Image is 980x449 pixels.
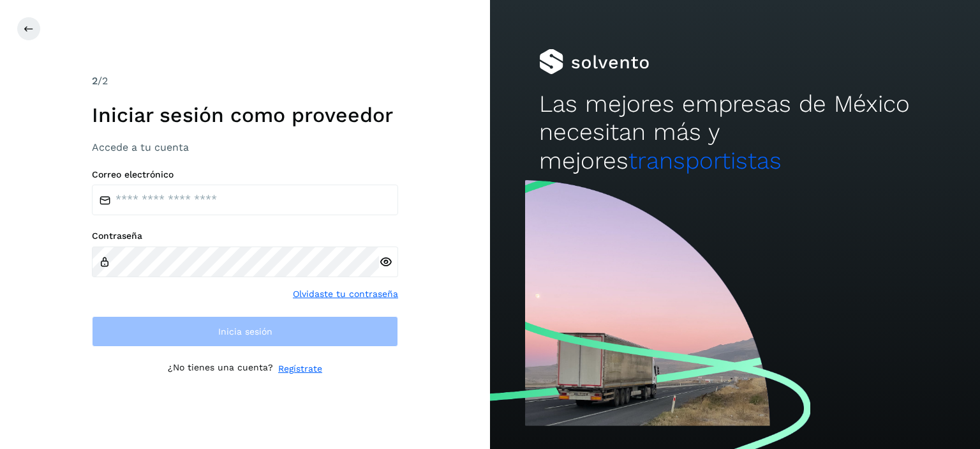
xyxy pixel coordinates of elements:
[218,327,272,336] span: Inicia sesión
[92,316,398,347] button: Inicia sesión
[92,231,398,241] label: Contraseña
[539,90,931,175] h2: Las mejores empresas de México necesitan más y mejores
[92,141,398,153] h3: Accede a tu cuenta
[168,362,273,376] p: ¿No tienes una cuenta?
[92,75,98,87] span: 2
[628,147,782,174] span: transportistas
[92,169,398,180] label: Correo electrónico
[293,287,398,301] a: Olvidaste tu contraseña
[92,103,398,127] h1: Iniciar sesión como proveedor
[278,362,322,376] a: Regístrate
[92,73,398,89] div: /2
